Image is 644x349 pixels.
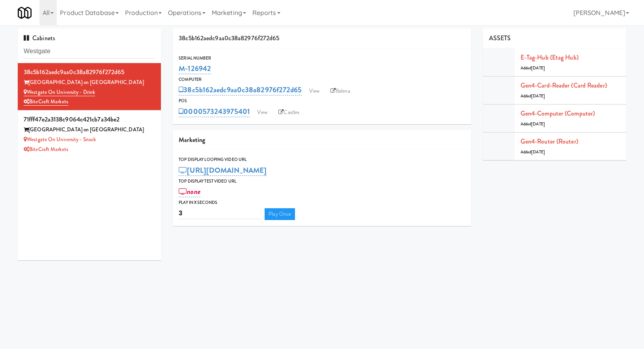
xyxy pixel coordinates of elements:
span: Marketing [179,135,205,144]
div: 38c5b162aedc9aa0c38a82976f272d65 [24,66,155,78]
span: [DATE] [531,121,545,127]
div: [GEOGRAPHIC_DATA] on [GEOGRAPHIC_DATA] [24,125,155,135]
span: Added [521,149,545,155]
a: 38c5b162aedc9aa0c38a82976f272d65 [179,84,302,95]
a: Westgate on University - Drink [24,88,95,96]
span: Added [521,121,545,127]
span: Added [521,93,545,99]
span: Added [521,65,545,71]
span: [DATE] [531,65,545,71]
a: 0000573243975401 [179,106,250,117]
a: Gen4-router (Router) [521,137,578,146]
a: View [305,85,323,97]
a: M-126942 [179,63,211,74]
a: Play Once [265,208,295,220]
div: Serial Number [179,54,465,62]
div: Top Display Test Video Url [179,177,465,185]
div: 38c5b162aedc9aa0c38a82976f272d65 [173,28,471,49]
a: View [253,106,271,118]
div: Top Display Looping Video Url [179,156,465,164]
div: Play in X seconds [179,199,465,207]
a: BiteCraft Markets [24,146,68,153]
div: POS [179,97,465,105]
a: Gen4-computer (Computer) [521,109,595,118]
span: Cabinets [24,34,55,43]
a: [URL][DOMAIN_NAME] [179,165,267,176]
a: none [179,186,200,197]
span: [DATE] [531,149,545,155]
div: Computer [179,76,465,84]
img: Micromart [18,6,32,20]
a: Balena [327,85,354,97]
li: 38c5b162aedc9aa0c38a82976f272d65[GEOGRAPHIC_DATA] on [GEOGRAPHIC_DATA] Westgate on University - D... [18,63,161,110]
a: BiteCraft Markets [24,98,68,106]
span: [DATE] [531,93,545,99]
div: [GEOGRAPHIC_DATA] on [GEOGRAPHIC_DATA] [24,78,155,88]
input: Search cabinets [24,44,155,59]
a: Castles [274,106,303,118]
a: Westgate on University - Snack [24,136,96,143]
li: 71fff47e2a3138c9064c421cb7a34be2[GEOGRAPHIC_DATA] on [GEOGRAPHIC_DATA] Westgate on University - S... [18,110,161,157]
div: 71fff47e2a3138c9064c421cb7a34be2 [24,114,155,125]
a: Gen4-card-reader (Card Reader) [521,81,607,90]
a: E-tag-hub (Etag Hub) [521,53,579,62]
span: ASSETS [489,34,511,43]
